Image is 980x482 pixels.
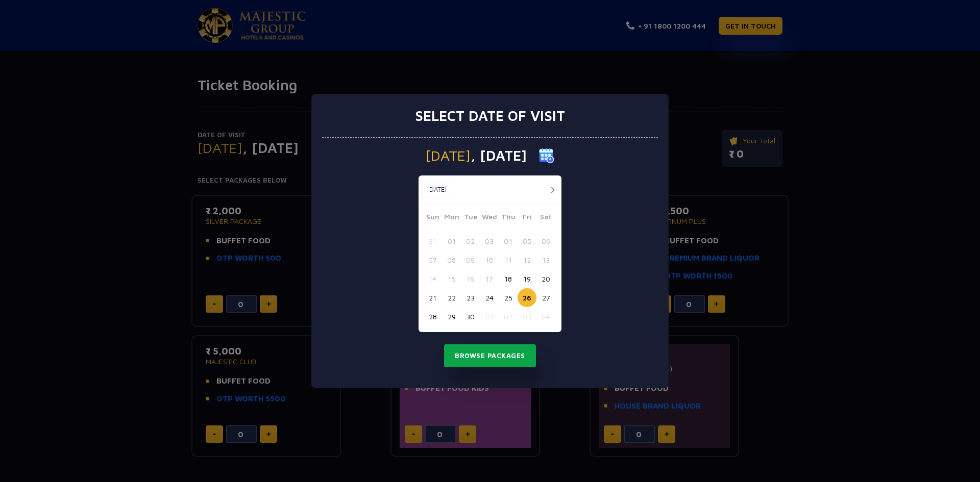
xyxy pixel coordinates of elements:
button: 28 [423,307,442,326]
button: 01 [480,307,499,326]
button: 16 [461,269,480,288]
button: 04 [536,307,555,326]
button: 08 [442,250,461,269]
span: Thu [499,211,518,225]
span: [DATE] [426,148,471,163]
span: Tue [461,211,480,225]
button: 30 [461,307,480,326]
img: calender icon [539,148,554,163]
h3: Select date of visit [415,107,565,124]
button: 21 [423,288,442,307]
button: 04 [499,232,518,250]
button: 29 [442,307,461,326]
button: 25 [499,288,518,307]
button: 20 [536,269,555,288]
button: 09 [461,250,480,269]
span: Fri [518,211,536,225]
button: 02 [499,307,518,326]
button: 02 [461,232,480,250]
button: 13 [536,250,555,269]
span: Sat [536,211,555,225]
button: 10 [480,250,499,269]
button: 03 [518,307,536,326]
span: Mon [442,211,461,225]
button: 12 [518,250,536,269]
button: 26 [518,288,536,307]
button: 11 [499,250,518,269]
button: 23 [461,288,480,307]
button: Browse Packages [444,344,536,368]
button: 01 [442,232,461,250]
span: Sun [423,211,442,225]
button: 31 [423,232,442,250]
button: [DATE] [421,182,452,197]
span: , [DATE] [471,148,527,163]
button: 27 [536,288,555,307]
button: 14 [423,269,442,288]
button: 17 [480,269,499,288]
button: 15 [442,269,461,288]
button: 06 [536,232,555,250]
button: 05 [518,232,536,250]
button: 07 [423,250,442,269]
button: 22 [442,288,461,307]
span: Wed [480,211,499,225]
button: 24 [480,288,499,307]
button: 03 [480,232,499,250]
button: 19 [518,269,536,288]
button: 18 [499,269,518,288]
